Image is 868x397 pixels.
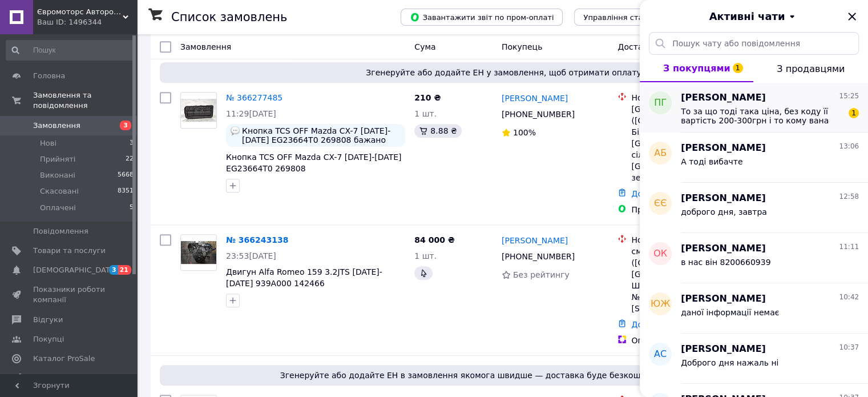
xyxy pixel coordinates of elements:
span: Завантажити звіт по пром-оплаті [410,12,554,22]
span: 8351 [118,186,134,197]
button: ЄЄ[PERSON_NAME]12:58доброго дня, завтра [640,183,868,233]
span: Виконані [40,170,75,181]
span: 12:58 [839,192,859,202]
span: Прийняті [40,154,75,165]
a: Додати ЕН [631,320,676,329]
span: [PERSON_NAME] [681,292,766,306]
span: Доброго дня нажаль ні [681,358,778,367]
div: смт. [GEOGRAPHIC_DATA] ([GEOGRAPHIC_DATA], [GEOGRAPHIC_DATA]. Шевченківська сільрада), №3 (до 30 ... [631,246,748,314]
span: 1 [849,108,859,118]
button: Завантажити звіт по пром-оплаті [401,9,563,26]
button: АБ[PERSON_NAME]13:06А тоді вибачте [640,133,868,183]
button: Закрити [845,10,859,23]
span: Головна [33,71,65,81]
button: АС[PERSON_NAME]10:37Доброго дня нажаль ні [640,334,868,384]
span: 210 ₴ [414,93,441,102]
span: Управління статусами [583,13,671,22]
span: доброго дня, завтра [681,207,767,216]
span: Показники роботи компанії [33,284,106,305]
a: Кнопка TCS OFF Mazda CX-7 [DATE]-[DATE] EG23664T0 269808 [226,153,401,173]
span: Замовлення [180,42,231,51]
button: Активні чати [672,9,836,24]
span: Замовлення та повідомлення [33,90,137,111]
span: 5668 [118,170,134,181]
h1: Список замовлень [171,10,287,24]
span: Покупець [502,42,542,51]
span: [PERSON_NAME] [681,192,766,205]
div: Нова Пошта [631,234,748,246]
span: Згенеруйте або додайте ЕН у замовлення, щоб отримати оплату [164,67,843,78]
span: Нові [40,138,56,149]
span: Каталог ProSale [33,354,95,364]
span: Аналітика [33,373,72,383]
button: З покупцями1 [640,55,753,82]
span: То за що тоді така ціна, без коду її вартість 200-300грн і то кому вана потрібна!!! [681,107,843,125]
span: 3 [130,138,134,149]
span: 1 шт. [414,109,437,118]
span: 3 [120,121,131,130]
span: 13:06 [839,142,859,151]
span: З покупцями [663,63,730,74]
img: :speech_balloon: [231,126,240,135]
span: АС [654,348,667,361]
div: [PHONE_NUMBER] [499,248,577,264]
span: 84 000 ₴ [414,235,455,244]
button: ПГ[PERSON_NAME]15:25То за що тоді така ціна, без коду її вартість 200-300грн і то кому вана потрі... [640,82,868,133]
span: Замовлення [33,121,80,131]
span: [PERSON_NAME] [681,91,766,105]
button: Управління статусами [574,9,680,26]
span: АБ [654,147,667,160]
span: 22 [126,154,134,165]
a: Фото товару [180,234,217,271]
span: ЄЄ [654,197,667,210]
span: Товари та послуги [33,246,106,256]
input: Пошук чату або повідомлення [649,32,859,55]
span: 23:53[DATE] [226,251,276,260]
button: З продавцями [753,55,868,82]
span: Активні чати [709,9,785,24]
div: 8.88 ₴ [414,124,461,138]
a: Двигун Alfa Romeo 159 3.2JTS [DATE]-[DATE] 939A000 142466 [226,267,382,288]
button: ОК[PERSON_NAME]11:11в нас він 8200660939 [640,233,868,283]
span: З продавцями [777,63,845,74]
span: Повідомлення [33,226,88,236]
span: 1 шт. [414,251,437,260]
span: Без рейтингу [513,270,570,279]
span: 15:25 [839,91,859,101]
button: ЮЖ[PERSON_NAME]10:42даної інформації немає [640,283,868,334]
a: Фото товару [180,92,217,129]
div: Оплатити частинами [631,335,748,346]
a: [PERSON_NAME] [502,93,568,104]
span: 11:29[DATE] [226,109,276,118]
span: Оплачені [40,203,76,213]
span: 10:37 [839,343,859,352]
span: [DEMOGRAPHIC_DATA] [33,265,118,275]
span: 10:42 [839,292,859,302]
span: Cума [414,42,435,51]
div: [GEOGRAPHIC_DATA] ([GEOGRAPHIC_DATA].), Бізнес-відділення №700: [GEOGRAPHIC_DATA] сільска рада, у... [631,103,748,183]
span: 21 [118,265,131,275]
span: Згенеруйте або додайте ЕН в замовлення якомога швидше — доставка буде безкоштовною для покупця [164,370,843,381]
span: Кнопка TCS OFF Mazda CX-7 [DATE]-[DATE] EG23664T0 269808 бажано чорного кольору! [242,126,401,145]
img: Фото товару [181,99,216,122]
span: 3 [109,265,118,275]
a: № 366243138 [226,235,288,244]
span: 5 [130,203,134,213]
div: Пром-оплата [631,204,748,215]
a: [PERSON_NAME] [502,235,568,246]
span: Євромоторс Авторозбірка продаж б/у автозапчастин [37,7,123,17]
div: Нова Пошта [631,92,748,103]
div: Ваш ID: 1496344 [37,17,137,27]
span: даної інформації немає [681,308,779,317]
img: Фото товару [181,241,216,264]
span: Скасовані [40,186,79,197]
span: ЮЖ [651,298,671,311]
span: [PERSON_NAME] [681,343,766,356]
a: Додати ЕН [631,189,676,198]
span: 1 [733,63,743,73]
span: в нас він 8200660939 [681,258,770,267]
div: [PHONE_NUMBER] [499,106,577,122]
span: 100% [513,128,536,137]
